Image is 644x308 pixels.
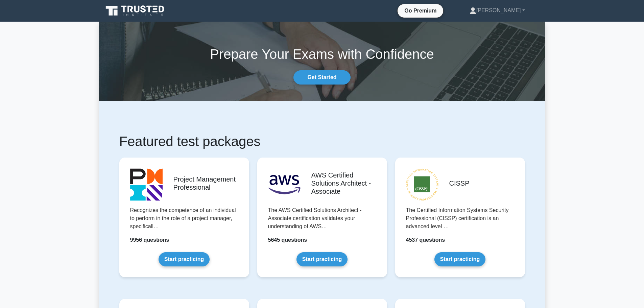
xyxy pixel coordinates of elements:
[453,4,541,17] a: [PERSON_NAME]
[296,252,348,266] a: Start practicing
[434,252,485,266] a: Start practicing
[159,252,210,266] a: Start practicing
[119,133,525,149] h1: Featured test packages
[293,70,350,85] a: Get Started
[400,6,440,15] a: Go Premium
[99,46,545,62] h1: Prepare Your Exams with Confidence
